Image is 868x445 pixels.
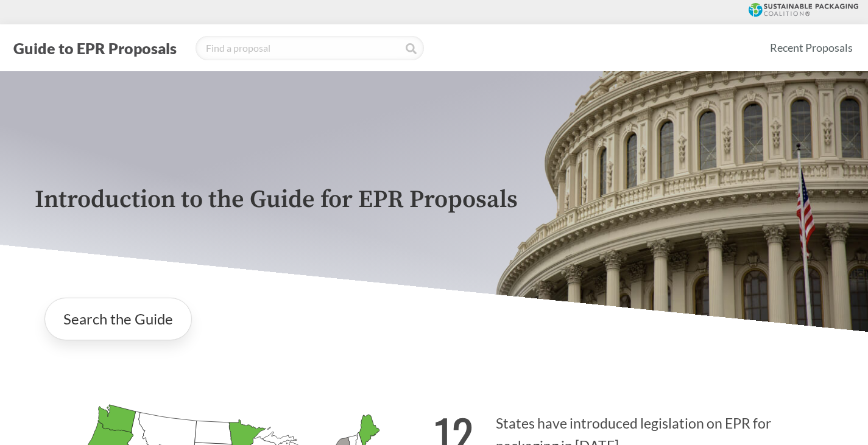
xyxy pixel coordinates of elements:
[764,34,858,61] a: Recent Proposals
[44,298,192,340] a: Search the Guide
[196,36,424,60] input: Find a proposal
[35,186,834,214] p: Introduction to the Guide for EPR Proposals
[10,38,180,58] button: Guide to EPR Proposals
